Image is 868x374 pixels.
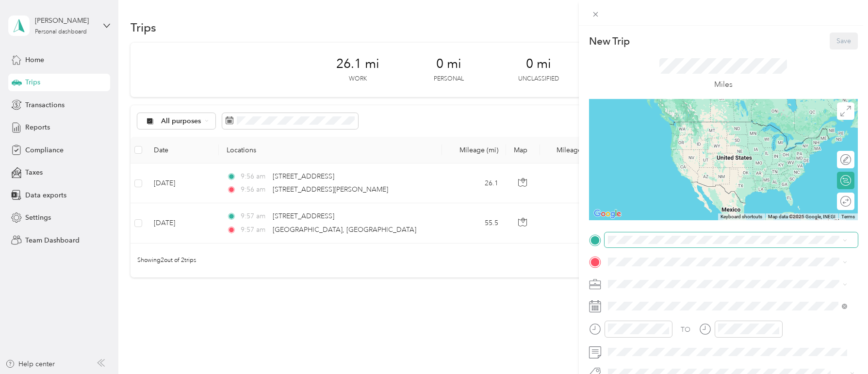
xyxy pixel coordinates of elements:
[591,208,623,220] img: Google
[714,79,733,91] p: Miles
[721,213,762,220] button: Keyboard shortcuts
[814,320,868,374] iframe: Everlance-gr Chat Button Frame
[589,34,630,48] p: New Trip
[591,208,623,220] a: Open this area in Google Maps (opens a new window)
[768,214,835,219] span: Map data ©2025 Google, INEGI
[681,325,690,335] div: TO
